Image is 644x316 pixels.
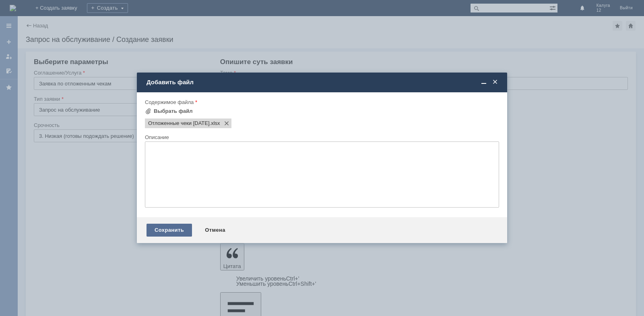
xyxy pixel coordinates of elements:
span: Отложенные чеки 20.08.2025 г..xlsx [210,120,220,127]
div: Содержимое файла [145,100,497,105]
div: Добавить файл [147,79,499,86]
span: Закрыть [491,79,499,86]
div: Выбрать файл [154,108,193,114]
div: Описание [145,135,497,140]
span: Свернуть (Ctrl + M) [480,79,488,86]
div: Добрый вечер. Прошу удалить отложенные чеки во вложении. [GEOGRAPHIC_DATA]. [3,3,118,23]
span: Отложенные чеки 20.08.2025 г..xlsx [148,120,210,127]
